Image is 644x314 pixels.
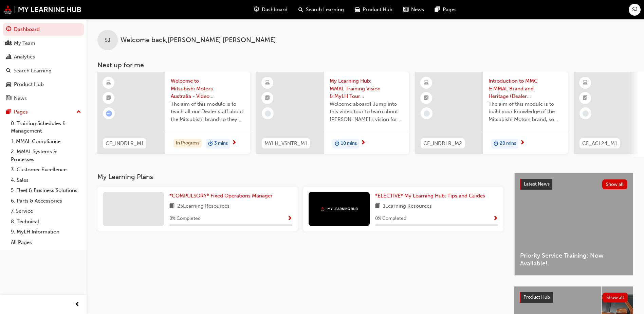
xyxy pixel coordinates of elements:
[8,206,84,216] a: 7. Service
[524,181,550,187] span: Latest News
[520,140,525,146] span: next-icon
[520,179,627,190] a: Latest NewsShow all
[75,300,80,309] span: prev-icon
[583,110,589,117] span: learningRecordVerb_NONE-icon
[6,95,11,102] span: news-icon
[3,65,84,77] a: Search Learning
[3,92,84,105] a: News
[435,5,440,14] span: pages-icon
[330,100,404,123] span: Welcome aboard! Jump into this video tour to learn about [PERSON_NAME]'s vision for your learning...
[411,6,424,14] span: News
[171,100,245,123] span: The aim of this module is to teach all our Dealer staff about the Mitsubishi brand so they demons...
[97,72,250,154] a: CF_INDDLR_M1Welcome to Mitsubishi Motors Australia - Video (Dealer Induction)The aim of this modu...
[249,3,293,17] a: guage-iconDashboard
[169,192,275,200] a: *COMPULSORY* Fixed Operations Manager
[8,227,84,237] a: 9. MyLH Information
[363,6,392,14] span: Product Hub
[8,237,84,248] a: All Pages
[14,81,44,88] div: Product Hub
[602,179,628,189] button: Show all
[489,100,563,123] span: The aim of this module is to build your knowledge of the Mitsubishi Motors brand, so you can demo...
[14,39,35,47] div: My Team
[8,146,84,164] a: 2. MMAL Systems & Processes
[14,53,35,61] div: Analytics
[87,61,644,69] h3: Next up for me
[520,252,627,267] span: Priority Service Training: Now Available!
[355,5,360,14] span: car-icon
[629,4,641,16] button: SJ
[493,216,498,222] span: Show Progress
[443,6,457,14] span: Pages
[6,68,11,74] span: search-icon
[583,94,588,103] span: booktick-icon
[582,140,617,147] span: CF_ACL24_M1
[429,3,462,17] a: pages-iconPages
[403,5,408,14] span: news-icon
[3,51,84,63] a: Analytics
[335,139,339,148] span: duration-icon
[173,139,202,148] div: In Progress
[489,77,563,100] span: Introduction to MMC & MMAL Brand and Heritage (Dealer Induction)
[293,3,349,17] a: search-iconSearch Learning
[398,3,429,17] a: news-iconNews
[106,110,112,117] span: learningRecordVerb_ATTEMPT-icon
[256,72,409,154] a: MYLH_VSNTR_M1My Learning Hub: MMAL Training Vision & MyLH Tour (Elective)Welcome aboard! Jump int...
[6,40,11,47] span: people-icon
[375,193,485,199] span: *ELECTIVE* My Learning Hub: Tips and Guides
[3,106,84,118] button: Pages
[14,108,28,116] div: Pages
[214,140,228,147] span: 3 mins
[3,78,84,91] a: Product Hub
[520,292,628,303] a: Product HubShow all
[320,207,358,211] img: mmal
[265,110,271,117] span: learningRecordVerb_NONE-icon
[514,173,633,276] a: Latest NewsShow allPriority Service Training: Now Available!
[424,78,429,87] span: learningResourceType_ELEARNING-icon
[262,6,288,14] span: Dashboard
[603,293,628,302] button: Show all
[8,164,84,175] a: 3. Customer Excellence
[306,6,344,14] span: Search Learning
[254,5,259,14] span: guage-icon
[177,202,229,211] span: 25 Learning Resources
[287,216,292,222] span: Show Progress
[8,185,84,196] a: 5. Fleet & Business Solutions
[424,110,430,117] span: learningRecordVerb_NONE-icon
[3,37,84,50] a: My Team
[6,27,11,33] span: guage-icon
[415,72,568,154] a: CF_INDDLR_M2Introduction to MMC & MMAL Brand and Heritage (Dealer Induction)The aim of this modul...
[169,215,201,223] span: 0 % Completed
[375,202,380,211] span: book-icon
[423,140,462,147] span: CF_INDDLR_M2
[3,5,81,14] img: mmal
[523,294,550,300] span: Product Hub
[8,196,84,206] a: 6. Parts & Accessories
[3,23,84,36] a: Dashboard
[330,77,404,100] span: My Learning Hub: MMAL Training Vision & MyLH Tour (Elective)
[349,3,398,17] a: car-iconProduct Hub
[341,140,357,147] span: 10 mins
[494,139,498,148] span: duration-icon
[375,215,406,223] span: 0 % Completed
[264,140,307,147] span: MYLH_VSNTR_M1
[169,193,273,199] span: *COMPULSORY* Fixed Operations Manager
[8,136,84,147] a: 1. MMAL Compliance
[287,214,292,223] button: Show Progress
[105,36,110,44] span: SJ
[3,22,84,106] button: DashboardMy TeamAnalyticsSearch LearningProduct HubNews
[76,108,81,117] span: up-icon
[208,139,213,148] span: duration-icon
[171,77,245,100] span: Welcome to Mitsubishi Motors Australia - Video (Dealer Induction)
[106,78,111,87] span: learningResourceType_ELEARNING-icon
[8,175,84,186] a: 4. Sales
[106,94,111,103] span: booktick-icon
[8,216,84,227] a: 8. Technical
[265,78,270,87] span: learningResourceType_ELEARNING-icon
[493,214,498,223] button: Show Progress
[383,202,432,211] span: 1 Learning Resources
[14,94,27,102] div: News
[97,173,503,181] h3: My Learning Plans
[424,94,429,103] span: booktick-icon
